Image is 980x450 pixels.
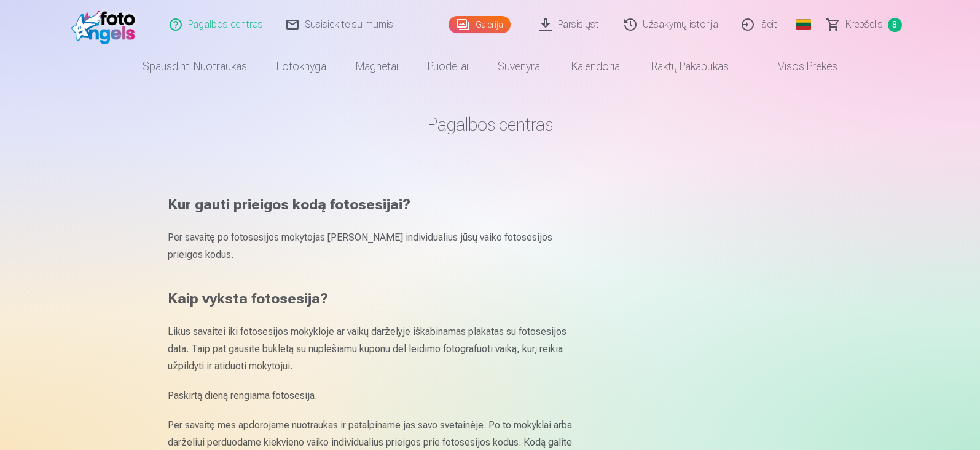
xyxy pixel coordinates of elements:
span: 8 [888,18,902,32]
h1: Pagalbos centras [168,113,813,135]
p: Per savaitę po fotosesijos mokytojas [PERSON_NAME] individualius jūsų vaiko fotosesijos prieigos ... [168,229,578,263]
a: Visos prekės [743,49,852,84]
a: Spausdinti nuotraukas [128,49,262,84]
a: Fotoknyga [262,49,341,84]
a: Raktų pakabukas [637,49,743,84]
img: /fa2 [71,5,142,44]
span: Krepšelis [845,17,883,32]
a: Magnetai [341,49,413,84]
a: Puodeliai [413,49,483,84]
a: Kalendoriai [557,49,637,84]
p: Paskirtą dieną rengiama fotosesija. [168,387,578,404]
a: Galerija [449,16,511,33]
p: Likus savaitei iki fotosesijos mokykloje ar vaikų darželyje iškabinamas plakatas su fotosesijos d... [168,323,578,375]
a: Suvenyrai [483,49,557,84]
